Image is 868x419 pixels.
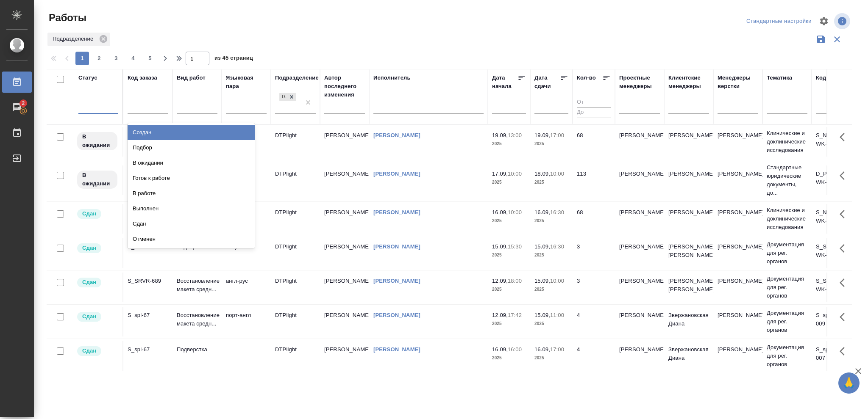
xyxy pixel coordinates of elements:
div: S_spl-67 [128,311,168,320]
button: Сохранить фильтры [813,31,829,47]
td: 4 [573,341,615,371]
p: Клинические и доклинические исследования [767,129,807,154]
div: Выполнен [128,201,255,216]
p: [PERSON_NAME] [718,243,758,251]
td: DTPlight [271,238,320,268]
div: Менеджер проверил работу исполнителя, передает ее на следующий этап [76,243,118,254]
div: Код работы [816,74,849,82]
div: S_spl-67 [128,345,168,354]
p: 10:00 [508,171,522,177]
td: 3 [573,238,615,268]
td: DTPlight [271,204,320,234]
td: [PERSON_NAME] [320,341,369,371]
p: Документация для рег. органов [767,309,807,334]
div: Создан [128,125,255,140]
p: Восстановление макета средн... [177,277,217,294]
div: Подразделение [47,33,110,46]
div: Исполнитель [373,74,411,82]
p: 2025 [492,251,526,259]
a: [PERSON_NAME] [373,171,420,177]
p: [PERSON_NAME] [718,208,758,217]
div: Код заказа [128,74,157,82]
td: S_SRVR-689-WK-008 [812,273,861,302]
div: В ожидании [128,155,255,171]
td: S_SRVR-689-WK-009 [812,238,861,268]
a: [PERSON_NAME] [373,312,420,318]
div: Менеджер проверил работу исполнителя, передает ее на следующий этап [76,311,118,323]
p: 2025 [534,140,568,148]
td: [PERSON_NAME], [PERSON_NAME] [664,273,713,302]
p: Документация для рег. органов [767,343,807,369]
button: Здесь прячутся важные кнопки [835,341,855,361]
span: 5 [143,54,157,63]
td: S_spl-67-WK-009 [812,307,861,336]
td: [PERSON_NAME] [615,127,664,157]
button: 🙏 [838,372,860,394]
input: От [577,97,611,108]
button: Здесь прячутся важные кнопки [835,204,855,224]
td: [PERSON_NAME] [664,127,713,157]
p: 10:00 [550,278,564,284]
p: 10:00 [508,209,522,215]
p: 2025 [534,251,568,259]
p: [PERSON_NAME] [718,277,758,285]
div: Менеджер проверил работу исполнителя, передает ее на следующий этап [76,345,118,357]
p: 16.09, [534,209,550,215]
p: 16.09, [492,209,508,215]
p: Сдан [82,209,96,218]
p: 10:00 [550,171,564,177]
div: Дата сдачи [534,74,560,91]
span: 2 [92,54,106,63]
a: [PERSON_NAME] [373,346,420,353]
p: Документация для рег. органов [767,275,807,300]
button: Здесь прячутся важные кнопки [835,127,855,147]
a: [PERSON_NAME] [373,132,420,138]
div: Готов к работе [128,171,255,186]
div: Автор последнего изменения [324,74,365,99]
td: [PERSON_NAME] [320,307,369,336]
p: 15.09, [534,243,550,250]
p: Подразделение [53,35,96,43]
td: Не указан [222,238,271,268]
div: Исполнитель назначен, приступать к работе пока рано [76,131,118,151]
button: Здесь прячутся важные кнопки [835,307,855,327]
div: Менеджеры верстки [718,74,758,91]
button: Здесь прячутся важные кнопки [835,238,855,259]
p: 16:30 [550,243,564,250]
div: Вид работ [177,74,206,82]
p: Документация для рег. органов [767,240,807,266]
p: [PERSON_NAME] [718,311,758,320]
td: [PERSON_NAME] [615,204,664,234]
p: 15.09, [534,312,550,318]
div: DTPlight [279,93,287,102]
div: Сдан [128,216,255,232]
td: [PERSON_NAME] [615,165,664,195]
p: Восстановление макета средн... [177,311,217,328]
p: 17.09, [492,171,508,177]
div: Тематика [767,74,792,82]
td: [PERSON_NAME] [320,165,369,195]
p: Стандартные юридические документы, до... [767,163,807,197]
p: 19.09, [492,132,508,138]
p: 17:42 [508,312,522,318]
p: 16:30 [550,209,564,215]
p: В ожидании [82,171,112,188]
p: 16:00 [508,346,522,353]
div: Клиентские менеджеры [668,74,709,91]
div: Дата начала [492,74,517,91]
p: 13:00 [508,132,522,138]
p: 2025 [492,320,526,328]
p: 2025 [534,178,568,187]
td: 68 [573,127,615,157]
button: 5 [143,52,157,65]
button: 2 [92,52,106,65]
div: Кол-во [577,74,596,82]
p: Сдан [82,347,96,355]
p: 17:00 [550,346,564,353]
p: 12.09, [492,312,508,318]
td: 113 [573,165,615,195]
p: Сдан [82,244,96,252]
div: split button [744,15,814,28]
p: Сдан [82,278,96,287]
button: 4 [126,52,140,65]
